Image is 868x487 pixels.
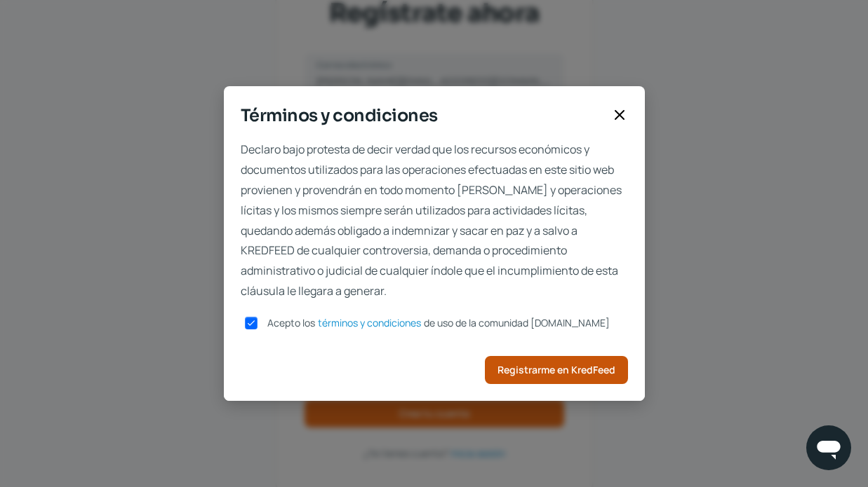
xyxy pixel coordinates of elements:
span: Términos y condiciones [241,103,606,128]
span: de uso de la comunidad [DOMAIN_NAME] [424,316,610,329]
span: Registrarme en KredFeed [498,365,615,375]
img: chatIcon [815,434,843,462]
a: términos y condiciones [318,318,421,328]
span: Acepto los [267,316,315,329]
span: Declaro bajo protesta de decir verdad que los recursos económicos y documentos utilizados para la... [241,139,628,301]
button: Registrarme en KredFeed [485,356,628,384]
